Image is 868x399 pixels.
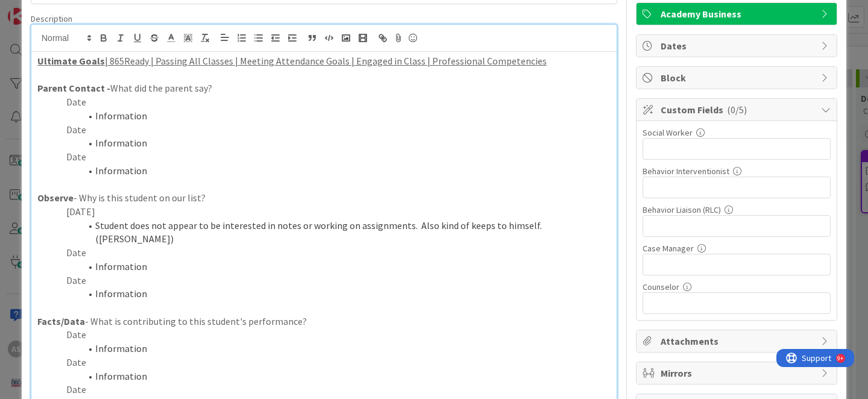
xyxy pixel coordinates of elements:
span: Custom Fields [661,102,815,117]
u: | 865Ready | Passing All Classes | Meeting Attendance Goals | Engaged in Class | Professional Com... [105,55,547,67]
div: 9+ [61,5,67,14]
p: - What is contributing to this student's performance? [37,315,611,328]
label: Social Worker [643,127,693,138]
span: Block [661,71,815,85]
strong: Parent Contact - [37,82,110,94]
span: Support [25,2,55,16]
p: Date [37,356,611,369]
li: Information [52,369,611,383]
p: Date [37,383,611,397]
span: Attachments [661,334,815,348]
li: Information [52,164,611,178]
span: Academy Business [661,7,815,21]
p: Date [37,274,611,287]
span: Description [31,13,72,24]
label: Behavior Liaison (RLC) [643,204,721,215]
li: Information [52,287,611,301]
label: Counselor [643,281,679,292]
p: Date [37,95,611,109]
p: Date [37,246,611,260]
li: Student does not appear to be interested in notes or working on assignments. Also kind of keeps t... [52,219,611,246]
p: Date [37,328,611,342]
p: - Why is this student on our list? [37,191,611,205]
strong: Facts/Data [37,315,85,327]
label: Case Manager [643,243,694,254]
span: ( 0/5 ) [727,104,747,116]
strong: Observe [37,192,74,204]
label: Behavior Interventionist [643,166,729,177]
li: Information [52,342,611,356]
span: Dates [661,39,815,53]
li: Information [52,260,611,274]
li: Information [52,136,611,150]
p: Date [37,123,611,137]
u: Ultimate Goals [37,55,105,67]
p: What did the parent say? [37,81,611,95]
span: Mirrors [661,366,815,380]
li: Information [52,109,611,123]
p: Date [37,150,611,164]
p: [DATE] [37,205,611,219]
